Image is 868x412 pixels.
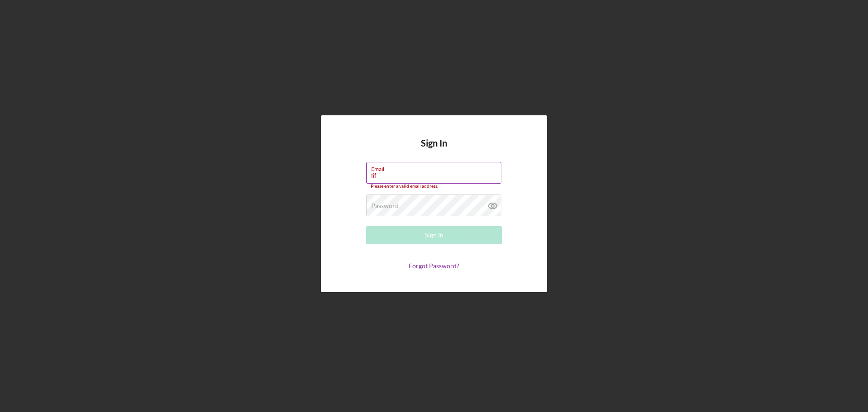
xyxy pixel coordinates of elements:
h4: Sign In [421,138,447,162]
label: Email [371,162,501,172]
a: Forgot Password? [409,262,459,270]
button: Sign In [366,226,502,244]
label: Password [371,202,399,209]
div: Please enter a valid email address. [366,184,502,189]
div: Sign In [425,226,443,244]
